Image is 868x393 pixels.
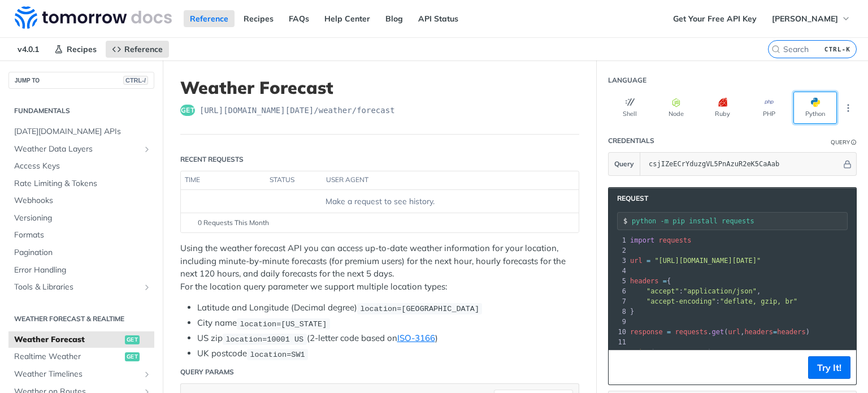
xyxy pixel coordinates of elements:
[793,92,837,124] button: Python
[397,332,435,343] a: ISO-3166
[771,45,780,54] svg: Search
[8,210,154,227] a: Versioning
[8,348,154,365] a: Realtime Weatherget
[614,359,630,376] button: Copy to clipboard
[14,351,122,362] span: Realtime Weather
[772,14,838,24] span: [PERSON_NAME]
[14,247,151,258] span: Pagination
[630,297,797,305] span: :
[630,257,643,265] span: url
[609,266,628,276] div: 4
[180,242,579,293] p: Using the weather forecast API you can access up-to-date weather information for your location, i...
[14,144,140,155] span: Weather Data Layers
[14,230,151,241] span: Formats
[614,159,634,169] span: Query
[283,10,315,27] a: FAQs
[123,76,148,85] span: CTRL-/
[142,370,151,379] button: Show subpages for Weather Timelines
[180,105,195,116] span: get
[14,213,151,224] span: Versioning
[67,44,97,54] span: Recipes
[8,331,154,348] a: Weather Forecastget
[808,356,850,379] button: Try It!
[843,103,853,113] svg: More ellipsis
[14,265,151,276] span: Error Handling
[630,287,761,295] span: : ,
[14,161,151,172] span: Access Keys
[654,257,761,265] span: "[URL][DOMAIN_NAME][DATE]"
[630,277,671,285] span: {
[840,100,857,116] button: More Languages
[412,10,465,27] a: API Status
[712,328,724,336] span: get
[142,283,151,292] button: Show subpages for Tools & Libraries
[197,332,579,345] li: US zip (2-letter code based on )
[125,352,140,361] span: get
[609,317,628,327] div: 9
[609,235,628,245] div: 1
[822,44,853,55] kbd: CTRL-K
[630,277,659,285] span: headers
[11,41,45,58] span: v4.0.1
[180,154,244,165] div: Recent Requests
[851,140,857,145] i: Information
[777,328,806,336] span: headers
[701,92,744,124] button: Ruby
[675,328,708,336] span: requests
[659,236,692,244] span: requests
[14,369,140,380] span: Weather Timelines
[14,282,140,293] span: Tools & Libraries
[609,276,628,286] div: 5
[8,366,154,383] a: Weather TimelinesShow subpages for Weather Timelines
[8,314,154,324] h2: Weather Forecast & realtime
[630,328,663,336] span: response
[8,262,154,279] a: Error Handling
[773,328,777,336] span: =
[8,72,154,89] button: JUMP TOCTRL-/
[8,123,154,140] a: [DATE][DOMAIN_NAME] APIs
[766,10,857,27] button: [PERSON_NAME]
[608,92,652,124] button: Shell
[609,306,628,317] div: 8
[831,138,850,146] div: Query
[643,153,841,175] input: apikey
[608,75,646,85] div: Language
[608,136,654,146] div: Credentials
[180,77,579,98] h1: Weather Forecast
[8,279,154,296] a: Tools & LibrariesShow subpages for Tools & Libraries
[667,10,763,27] a: Get Your Free API Key
[663,277,667,285] span: =
[142,145,151,154] button: Show subpages for Weather Data Layers
[15,6,172,29] img: Tomorrow.io Weather API Docs
[747,92,791,124] button: PHP
[630,308,634,316] span: }
[683,287,757,295] span: "application/json"
[654,92,698,124] button: Node
[48,41,103,58] a: Recipes
[180,367,234,377] div: Query Params
[14,334,122,346] span: Weather Forecast
[8,175,154,192] a: Rate Limiting & Tokens
[106,41,169,58] a: Reference
[198,218,269,228] span: 0 Requests This Month
[14,178,151,189] span: Rate Limiting & Tokens
[125,335,140,344] span: get
[744,328,773,336] span: headers
[841,158,853,170] button: Hide
[8,158,154,175] a: Access Keys
[240,319,327,328] span: location=[US_STATE]
[14,195,151,206] span: Webhooks
[609,245,628,256] div: 2
[667,328,671,336] span: =
[8,141,154,158] a: Weather Data LayersShow subpages for Weather Data Layers
[609,153,640,175] button: Query
[609,327,628,337] div: 10
[8,106,154,116] h2: Fundamentals
[199,105,395,116] span: https://api.tomorrow.io/v4/weather/forecast
[609,286,628,296] div: 6
[185,196,574,208] div: Make a request to see history.
[609,296,628,306] div: 7
[318,10,376,27] a: Help Center
[237,10,280,27] a: Recipes
[322,171,556,189] th: user agent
